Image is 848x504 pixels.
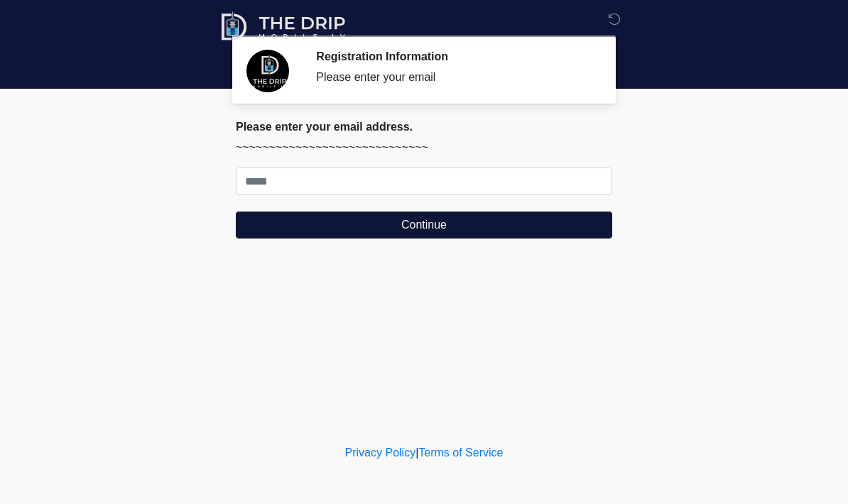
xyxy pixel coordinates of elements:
[316,50,591,63] h2: Registration Information
[236,120,612,133] h2: Please enter your email address.
[236,212,612,239] button: Continue
[316,69,591,86] div: Please enter your email
[345,447,416,459] a: Privacy Policy
[418,447,503,459] a: Terms of Service
[246,50,289,92] img: Agent Avatar
[222,11,347,43] img: The Drip Mobile IV Logo
[236,139,612,156] p: ~~~~~~~~~~~~~~~~~~~~~~~~~~~~~
[415,447,418,459] a: |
